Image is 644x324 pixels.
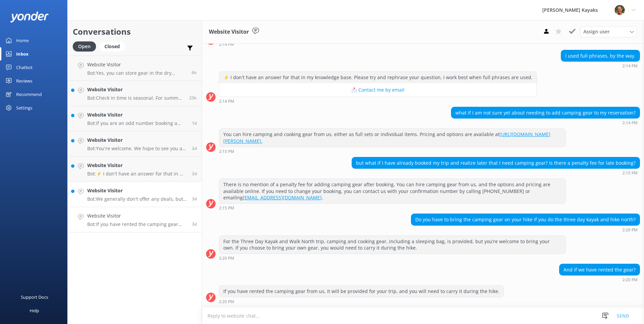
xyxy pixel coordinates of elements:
strong: 2:20 PM [622,228,638,232]
span: Sep 10 2025 02:20pm (UTC +12:00) Pacific/Auckland [192,221,197,227]
h3: Website Visitor [209,28,249,36]
span: Sep 14 2025 05:54am (UTC +12:00) Pacific/Auckland [192,70,197,75]
p: Bot: Yes, you can store gear in the dry storage areas of a double sea kayak. You can fit the equi... [87,70,187,76]
div: Assign User [580,26,637,37]
strong: 2:14 PM [219,99,234,103]
div: Sep 10 2025 02:20pm (UTC +12:00) Pacific/Auckland [559,277,640,282]
p: Bot: We generally don't offer any deals, but we occasionally have one-off specials. You can learn... [87,196,187,202]
h4: Website Visitor [87,61,187,68]
h4: Website Visitor [87,86,184,93]
div: You can hire camping and cooking gear from us, either as full sets or individual items. Pricing a... [219,129,566,147]
strong: 2:14 PM [622,121,638,125]
div: Sep 10 2025 02:15pm (UTC +12:00) Pacific/Auckland [219,149,566,154]
p: Bot: You're welcome. We hope to see you at [PERSON_NAME] Kayaks soon! [87,145,187,152]
h4: Website Visitor [87,212,187,220]
strong: 2:20 PM [622,278,638,282]
div: Do you have to bring the camping gear on your hike if you do the three day kayak and hike north? [411,214,640,225]
strong: 2:20 PM [219,300,234,304]
div: Inbox [16,47,29,61]
span: Sep 11 2025 12:10am (UTC +12:00) Pacific/Auckland [192,196,197,202]
div: There is no mention of a penalty fee for adding camping gear after booking. You can hire camping ... [219,179,566,203]
p: Bot: ⚡ I don't have an answer for that in my knowledge base. Please try and rephrase your questio... [87,171,187,177]
h4: Website Visitor [87,111,187,119]
div: what if I am not sure yet about needing to add camping gear to my reservation? [451,107,640,119]
div: Help [30,304,39,317]
div: Sep 10 2025 02:14pm (UTC +12:00) Pacific/Auckland [219,99,537,103]
a: Website VisitorBot:Yes, you can store gear in the dry storage areas of a double sea kayak. You ca... [68,56,202,81]
div: I used full phrases, by the way. [561,50,640,62]
div: Sep 10 2025 02:14pm (UTC +12:00) Pacific/Auckland [451,120,640,125]
div: And if we have rented the gear? [559,264,640,276]
p: Bot: Check in time is seasonal. For summer tours ([DATE] - [DATE]), check in is at 8.15am (except... [87,95,184,101]
strong: 2:15 PM [219,206,234,210]
strong: 2:20 PM [219,256,234,260]
a: Open [73,42,99,50]
div: Support Docs [21,290,48,304]
a: Website VisitorBot:⚡ I don't have an answer for that in my knowledge base. Please try and rephras... [68,157,202,182]
a: Website VisitorBot:You're welcome. We hope to see you at [PERSON_NAME] Kayaks soon!2d [68,131,202,157]
div: Sep 10 2025 02:14pm (UTC +12:00) Pacific/Auckland [219,42,537,46]
a: Closed [99,42,128,50]
h4: Website Visitor [87,136,187,144]
a: [EMAIL_ADDRESS][DOMAIN_NAME] [243,194,322,201]
div: ⚡ I don't have an answer for that in my knowledge base. Please try and rephrase your question, I ... [219,72,537,83]
button: 📩 Contact me by email [219,83,537,97]
strong: 2:14 PM [622,64,638,68]
div: Open [73,41,96,52]
img: 49-1662257987.jpg [615,5,625,15]
div: Sep 10 2025 02:15pm (UTC +12:00) Pacific/Auckland [219,205,566,210]
span: Sep 11 2025 04:36pm (UTC +12:00) Pacific/Auckland [192,171,197,176]
span: Sep 12 2025 02:26am (UTC +12:00) Pacific/Auckland [192,145,197,151]
p: Bot: If you are an odd number booking a rental, one of you will be in a single kayak and the rest... [87,120,187,126]
div: Reviews [16,74,32,88]
div: Sep 10 2025 02:20pm (UTC +12:00) Pacific/Auckland [411,227,640,232]
strong: 2:14 PM [219,42,234,46]
span: Assign user [583,28,610,35]
strong: 2:15 PM [219,150,234,154]
div: If you have rented the camping gear from us, it will be provided for your trip, and you will need... [219,286,504,297]
a: Website VisitorBot:Check in time is seasonal. For summer tours ([DATE] - [DATE]), check in is at ... [68,81,202,106]
div: Sep 10 2025 02:20pm (UTC +12:00) Pacific/Auckland [219,299,504,304]
p: Bot: If you have rented the camping gear from us, it will be provided for your trip, and you will... [87,221,187,227]
a: [URL][DOMAIN_NAME][PERSON_NAME]. [223,131,550,144]
div: but what if I have already booked my trip and realize later that I need camping gear? Is there a ... [352,157,640,169]
div: Sep 10 2025 02:14pm (UTC +12:00) Pacific/Auckland [561,63,640,68]
h4: Website Visitor [87,162,187,169]
span: Sep 13 2025 01:21pm (UTC +12:00) Pacific/Auckland [189,95,197,101]
div: Settings [16,101,32,115]
h4: Website Visitor [87,187,187,194]
a: Website VisitorBot:We generally don't offer any deals, but we occasionally have one-off specials.... [68,182,202,207]
div: Recommend [16,88,42,101]
div: Chatbot [16,61,33,74]
div: Closed [99,41,125,52]
h2: Conversations [73,25,197,38]
a: Website VisitorBot:If you have rented the camping gear from us, it will be provided for your trip... [68,207,202,232]
div: Sep 10 2025 02:20pm (UTC +12:00) Pacific/Auckland [219,256,566,260]
strong: 2:15 PM [622,171,638,175]
div: For the Three Day Kayak and Walk North trip, camping and cooking gear, including a sleeping bag, ... [219,236,566,254]
img: yonder-white-logo.png [10,11,49,23]
div: Sep 10 2025 02:15pm (UTC +12:00) Pacific/Auckland [352,170,640,175]
a: Website VisitorBot:If you are an odd number booking a rental, one of you will be in a single kaya... [68,106,202,131]
span: Sep 13 2025 05:28am (UTC +12:00) Pacific/Auckland [192,120,197,126]
div: Home [16,34,29,47]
